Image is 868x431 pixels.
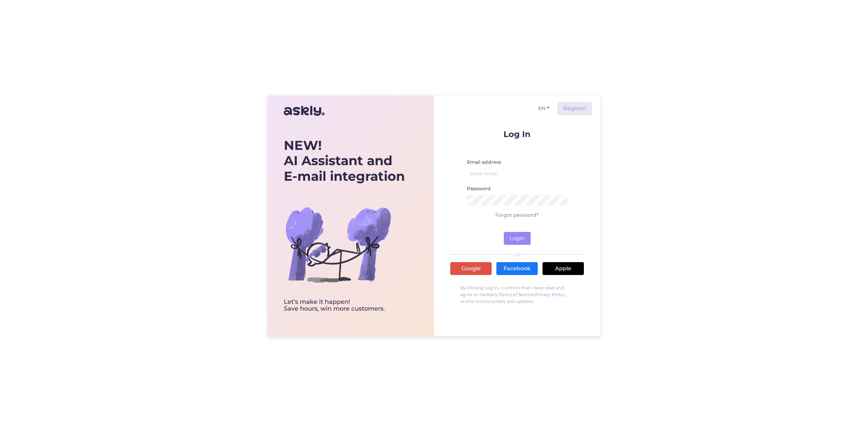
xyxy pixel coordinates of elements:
img: Askly [284,103,324,119]
p: Log In [450,130,584,138]
input: Enter email [467,169,567,179]
span: OR [512,252,522,257]
a: Askly Terms of Service [487,292,534,297]
b: NEW! [284,137,322,153]
a: Forgot password? [495,212,539,218]
button: EN [536,103,552,113]
a: Google [450,262,492,275]
button: Login [504,232,531,245]
label: Password [467,185,491,192]
div: Let’s make it happen! Save hours, win more customers. [284,299,405,312]
label: Email address [467,159,501,166]
p: By clicking Log In, I confirm that I have read and agree to the , , and to receive emails and upd... [450,281,584,308]
a: Register [557,102,592,115]
img: bg-askly [284,190,392,299]
div: AI Assistant and E-mail integration [284,138,405,184]
a: Facebook [496,262,538,275]
a: Apple [542,262,584,275]
a: Privacy Policy [535,292,565,297]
